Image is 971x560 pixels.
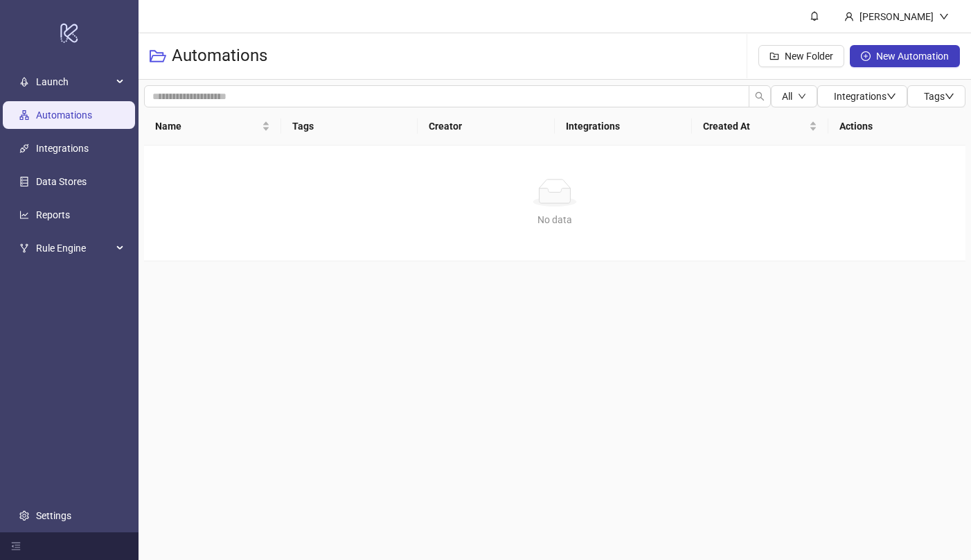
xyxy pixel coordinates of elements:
th: Tags [281,107,418,146]
th: Created At [692,107,829,146]
span: Name [155,119,259,134]
span: plus-circle [861,51,871,61]
span: New Automation [876,51,949,62]
button: Tagsdown [907,85,965,107]
span: down [798,92,806,100]
button: New Folder [758,45,844,67]
span: Created At [703,119,807,134]
button: Alldown [771,85,817,107]
span: All [782,91,792,102]
th: Creator [418,107,555,146]
span: search [755,91,765,101]
span: New Folder [785,51,833,62]
span: down [945,91,954,101]
a: Data Stores [36,176,87,187]
span: rocket [19,77,29,87]
button: New Automation [850,45,960,67]
th: Integrations [555,107,692,146]
span: down [939,12,949,21]
button: Integrationsdown [817,85,907,107]
a: Settings [36,510,71,521]
span: folder-add [769,51,779,61]
a: Automations [36,110,92,121]
span: Integrations [834,91,896,102]
div: No data [161,212,949,227]
span: user [844,12,854,21]
span: Launch [36,68,112,96]
a: Integrations [36,143,89,154]
span: Tags [924,91,954,102]
h3: Automations [172,45,267,67]
span: fork [19,243,29,253]
div: [PERSON_NAME] [854,9,939,24]
span: Rule Engine [36,234,112,262]
span: bell [810,11,819,21]
span: folder-open [150,48,166,64]
span: menu-fold [11,541,21,551]
th: Name [144,107,281,146]
a: Reports [36,209,70,220]
th: Actions [828,107,965,146]
span: down [887,91,896,101]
